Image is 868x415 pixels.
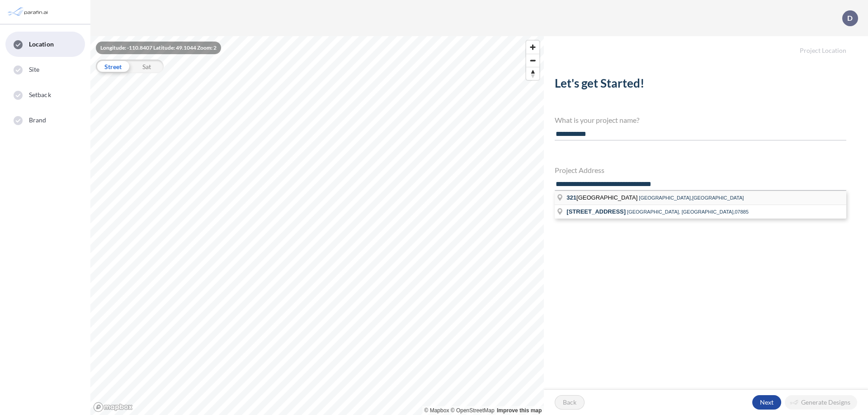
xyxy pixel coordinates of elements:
span: Reset bearing to north [526,67,539,80]
a: OpenStreetMap [451,407,495,414]
button: Zoom in [526,41,539,54]
img: Parafin [7,4,51,20]
span: [GEOGRAPHIC_DATA], [GEOGRAPHIC_DATA],07885 [627,209,749,214]
a: Mapbox homepage [93,402,133,412]
button: Reset bearing to north [526,67,539,80]
h4: What is your project name? [555,116,846,124]
span: Setback [29,90,51,99]
button: Next [752,395,781,410]
div: Sat [130,60,164,73]
span: [GEOGRAPHIC_DATA],[GEOGRAPHIC_DATA] [639,195,744,201]
button: Zoom out [526,54,539,67]
span: [GEOGRAPHIC_DATA] [566,194,639,201]
span: Location [29,40,54,49]
div: Longitude: -110.8407 Latitude: 49.1044 Zoom: 2 [96,42,221,54]
span: [STREET_ADDRESS] [566,208,626,215]
span: Brand [29,116,47,125]
p: D [847,14,853,22]
a: Mapbox [425,407,449,414]
h2: Let's get Started! [555,76,846,94]
span: Site [29,65,39,74]
div: Street [96,60,130,73]
h5: Project Location [544,36,868,55]
canvas: Map [90,36,544,415]
h4: Project Address [555,166,846,174]
p: Next [760,398,774,407]
span: 321 [566,194,576,201]
a: Improve this map [497,407,542,414]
